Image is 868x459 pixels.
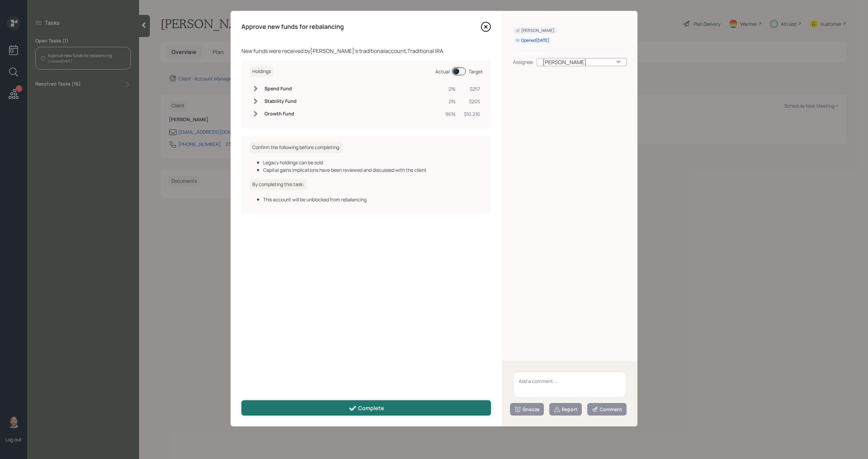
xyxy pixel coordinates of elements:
[264,86,297,92] h6: Spend Fund
[469,68,483,75] div: Target
[464,85,480,92] div: $257
[250,66,274,77] h6: Holdings
[592,406,622,413] div: Comment
[554,406,577,413] div: Report
[263,196,483,203] div: This account will be unblocked from rebalancing
[587,403,627,416] button: Comment
[514,406,539,413] div: Snooze
[513,58,534,66] div: Assignee:
[250,142,343,153] h6: Confirm the following before completing:
[445,98,456,105] div: 2%
[510,403,544,416] button: Snooze
[549,403,582,416] button: Report
[241,47,491,55] div: New funds were received by [PERSON_NAME] 's traditional account, Traditional IRA .
[516,28,554,34] div: [PERSON_NAME]
[445,85,456,92] div: 2%
[250,179,307,190] h6: By completing this task:
[516,38,549,43] div: Opened [DATE]
[241,23,344,31] h4: Approve new funds for rebalancing
[263,159,483,166] div: Legacy holdings can be sold
[241,400,491,416] button: Complete
[464,98,480,105] div: $205
[537,58,627,66] div: [PERSON_NAME]
[435,68,450,75] div: Actual
[263,166,483,173] div: Capital gains implications have been reviewed and discussed with the client
[445,110,456,117] div: 96%
[349,404,384,412] div: Complete
[264,111,297,117] h6: Growth Fund
[264,98,297,104] h6: Stability Fund
[464,110,480,117] div: $10,216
